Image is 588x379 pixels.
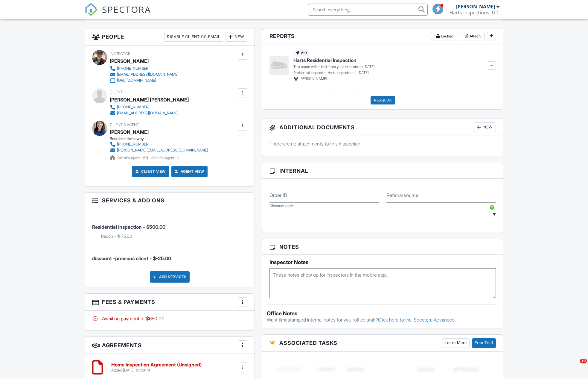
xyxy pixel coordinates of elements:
[378,317,456,323] a: Click here to trial Spectora Advanced.
[279,339,337,347] span: Associated Tasks
[110,90,123,94] span: Client
[110,128,149,137] a: [PERSON_NAME]
[117,72,179,77] div: [EMAIL_ADDRESS][DOMAIN_NAME]
[164,32,223,42] div: Disable Client CC Email
[134,169,166,175] a: Client View
[85,294,255,311] h3: Fees & Payments
[472,338,496,348] a: Free Trial
[110,78,179,84] a: [URL][DOMAIN_NAME]
[92,244,247,266] li: Manual fee: discount -previous client
[85,193,255,208] h3: Services & Add ons
[111,362,202,373] a: Home Inspection Agreement (Unsigned) Added [DATE] 13:39PM
[117,105,150,110] div: [PHONE_NUMBER]
[269,259,496,265] h5: Inspector Notes
[267,316,499,323] p: Want timestamped internal notes for your office staff?
[117,156,149,160] span: Client's Agent -
[150,271,190,283] div: Add Services
[110,147,208,153] a: [PERSON_NAME][EMAIL_ADDRESS][DOMAIN_NAME]
[580,359,587,363] span: 10
[85,337,255,354] h3: Agreements
[85,3,98,16] img: The Best Home Inspection Software - Spectora
[92,315,247,322] div: Awaiting payment of $650.00.
[386,192,418,198] label: Referral source
[568,359,582,373] iframe: Intercom live chat
[85,28,255,46] h3: People
[110,110,184,116] a: [EMAIL_ADDRESS][DOMAIN_NAME]
[110,95,189,104] div: [PERSON_NAME] [PERSON_NAME]
[117,66,150,71] div: [PHONE_NUMBER]
[262,239,503,255] h3: Notes
[117,142,150,147] div: [PHONE_NUMBER]
[92,224,165,230] span: Residential Inspection - $500.00
[442,338,470,348] a: Learn More
[117,78,156,83] div: [URL][DOMAIN_NAME]
[456,4,495,10] div: [PERSON_NAME]
[110,122,139,127] span: Client's Agent
[143,156,148,160] strong: 53
[262,163,503,179] h3: Internal
[177,156,179,160] strong: 1
[92,213,247,244] li: Service: Residential Inspection
[102,3,151,16] span: SPECTORA
[308,4,428,16] input: Search everything...
[92,255,171,261] span: discount -previous client - $-25.00
[450,10,499,16] div: Harts Inspections, LLC
[173,169,204,175] a: Agent View
[110,51,130,56] span: Inspector
[117,148,208,153] div: [PERSON_NAME][EMAIL_ADDRESS][DOMAIN_NAME]
[474,122,496,132] div: New
[117,111,179,116] div: [EMAIL_ADDRESS][DOMAIN_NAME]
[269,140,496,147] p: There are no attachments to this inspection.
[85,8,151,21] a: SPECTORA
[267,310,499,316] div: Office Notes
[269,203,294,209] label: Discount code
[110,137,213,141] div: Berkshire Hathaway
[110,57,149,66] div: [PERSON_NAME]
[110,141,208,147] a: [PHONE_NUMBER]
[111,368,202,373] div: Added [DATE] 13:39PM
[226,32,247,42] div: New
[110,104,184,110] a: [PHONE_NUMBER]
[110,66,179,72] a: [PHONE_NUMBER]
[111,362,202,368] h6: Home Inspection Agreement (Unsigned)
[151,156,179,160] span: Seller's Agent -
[110,72,179,78] a: [EMAIL_ADDRESS][DOMAIN_NAME]
[262,119,503,136] h3: Additional Documents
[269,192,287,198] label: Order ID
[101,233,247,239] li: Add on: Radon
